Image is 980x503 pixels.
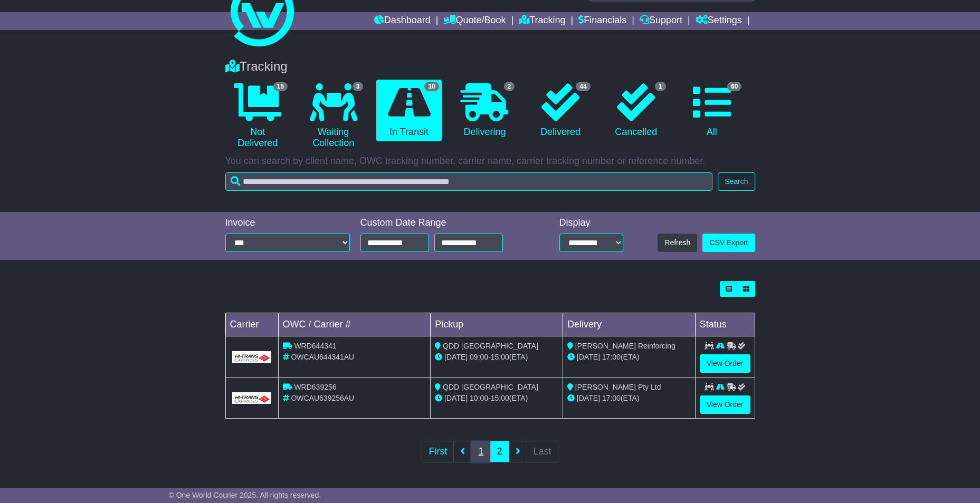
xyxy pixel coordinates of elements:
span: 10:00 [470,394,488,402]
span: 15:00 [491,394,509,402]
span: 15:00 [491,353,509,361]
span: WRD639256 [294,383,336,391]
a: 2 Delivering [452,80,517,142]
span: [DATE] [577,394,600,402]
span: [PERSON_NAME] Reinforcing [575,342,675,350]
span: 10 [424,82,439,91]
a: Support [640,12,682,30]
a: View Order [700,395,750,414]
span: QDD [GEOGRAPHIC_DATA] [443,342,538,350]
span: 44 [576,82,590,91]
span: 15 [273,82,288,91]
span: QDD [GEOGRAPHIC_DATA] [443,383,538,391]
td: Delivery [563,313,695,336]
a: View Order [700,354,750,373]
a: 1 Cancelled [604,80,669,142]
a: 1 [471,441,490,462]
span: 17:00 [602,394,621,402]
div: Invoice [225,217,350,229]
a: Settings [696,12,742,30]
a: 44 Delivered [528,80,593,142]
a: Financials [578,12,626,30]
a: First [422,441,454,462]
span: 09:00 [470,353,488,361]
td: OWC / Carrier # [278,313,431,336]
span: WRD644341 [294,342,336,350]
span: 17:00 [602,353,621,361]
a: CSV Export [702,234,755,252]
td: Pickup [431,313,563,336]
span: © One World Courier 2025. All rights reserved. [169,491,321,499]
a: Quote/Book [443,12,506,30]
div: - (ETA) [435,352,558,363]
span: [DATE] [444,394,468,402]
a: 15 Not Delivered [225,80,290,153]
span: OWCAU639256AU [291,394,354,402]
img: GetCarrierServiceLogo [232,351,272,363]
a: Tracking [519,12,565,30]
span: 60 [727,82,741,91]
span: [DATE] [444,353,468,361]
span: OWCAU644341AU [291,353,354,361]
div: - (ETA) [435,393,558,404]
button: Search [718,172,755,191]
a: 10 In Transit [376,80,441,142]
span: [PERSON_NAME] Pty Ltd [575,383,661,391]
span: 3 [353,82,364,91]
a: 3 Waiting Collection [301,80,366,153]
div: Display [559,217,623,229]
span: 1 [655,82,666,91]
div: Custom Date Range [360,217,530,229]
span: 2 [504,82,515,91]
p: You can search by client name, OWC tracking number, carrier name, carrier tracking number or refe... [225,156,755,167]
a: 60 All [679,80,744,142]
a: Dashboard [374,12,431,30]
img: GetCarrierServiceLogo [232,392,272,404]
td: Status [695,313,755,336]
div: (ETA) [567,352,691,363]
a: 2 [490,441,509,462]
div: Tracking [220,59,760,74]
div: (ETA) [567,393,691,404]
td: Carrier [225,313,278,336]
span: [DATE] [577,353,600,361]
button: Refresh [658,234,697,252]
